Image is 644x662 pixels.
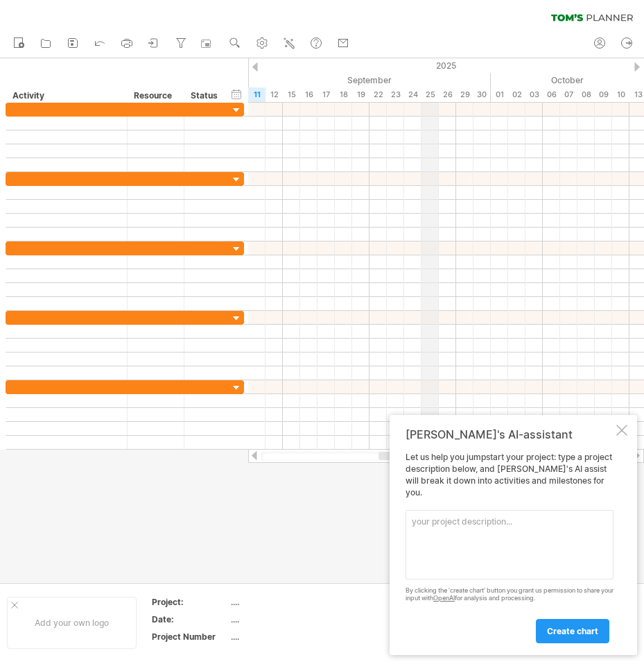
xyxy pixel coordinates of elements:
div: Tuesday, 30 September 2025 [473,87,491,102]
div: Monday, 22 September 2025 [369,87,387,102]
div: Friday, 10 October 2025 [612,87,629,102]
div: Thursday, 18 September 2025 [335,87,352,102]
div: .... [231,613,347,625]
div: Status [191,89,221,103]
div: Add your own logo [7,597,137,649]
div: [PERSON_NAME]'s AI-assistant [406,427,613,441]
div: September 2025 [110,73,491,87]
div: Friday, 3 October 2025 [525,87,543,102]
div: Thursday, 2 October 2025 [508,87,525,102]
div: Wednesday, 1 October 2025 [491,87,508,102]
div: Monday, 15 September 2025 [283,87,300,102]
span: create chart [547,626,598,636]
div: Monday, 6 October 2025 [543,87,560,102]
div: By clicking the 'create chart' button you grant us permission to share your input with for analys... [406,587,613,602]
div: Tuesday, 23 September 2025 [387,87,404,102]
div: Friday, 26 September 2025 [439,87,456,102]
div: Tuesday, 7 October 2025 [560,87,577,102]
div: Monday, 29 September 2025 [456,87,473,102]
div: Date: [152,613,228,625]
div: Let us help you jumpstart your project: type a project description below, and [PERSON_NAME]'s AI ... [406,452,613,643]
div: .... [231,631,347,643]
div: Wednesday, 8 October 2025 [577,87,595,102]
div: Thursday, 25 September 2025 [421,87,439,102]
div: Resource [134,89,176,103]
a: create chart [536,619,609,643]
div: Project: [152,596,228,608]
div: Thursday, 11 September 2025 [248,87,266,102]
div: Friday, 12 September 2025 [266,87,283,102]
a: OpenAI [433,594,455,602]
div: Tuesday, 16 September 2025 [300,87,317,102]
div: Project Number [152,631,228,643]
div: Thursday, 9 October 2025 [595,87,612,102]
div: Friday, 19 September 2025 [352,87,369,102]
div: Wednesday, 17 September 2025 [317,87,335,102]
div: .... [231,596,347,608]
div: Activity [12,89,119,103]
div: Wednesday, 24 September 2025 [404,87,421,102]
